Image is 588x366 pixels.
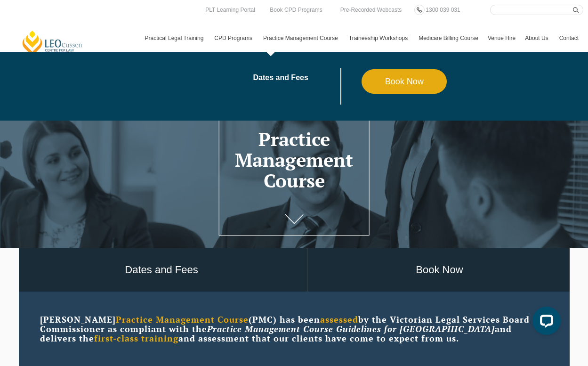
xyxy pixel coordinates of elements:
[338,5,404,15] a: Pre-Recorded Webcasts
[94,333,178,344] strong: first-class training
[344,24,414,52] a: Traineeship Workshops
[16,248,307,292] a: Dates and Fees
[203,5,258,15] a: PLT Learning Portal
[426,7,460,13] span: 1300 039 031
[116,314,249,325] strong: Practice Management Course
[423,5,462,15] a: 1300 039 031
[140,24,210,52] a: Practical Legal Training
[267,5,324,15] a: Book CPD Programs
[209,24,258,52] a: CPD Programs
[224,129,365,191] h1: Practice Management Course
[320,314,358,325] strong: assessed
[40,315,548,343] p: [PERSON_NAME] (PMC) has been by the Victorian Legal Services Board + Commissioner as compliant wi...
[21,30,84,57] a: [PERSON_NAME] Centre for Law
[253,74,362,81] a: Dates and Fees
[207,323,495,334] em: Practice Management Course Guidelines for [GEOGRAPHIC_DATA]
[307,248,572,292] a: Book Now
[525,303,564,342] iframe: LiveChat chat widget
[362,69,447,94] a: Book Now
[520,24,554,52] a: About Us
[145,74,253,81] a: blank
[555,24,583,52] a: Contact
[258,24,344,52] a: Practice Management Course
[483,24,520,52] a: Venue Hire
[414,24,483,52] a: Medicare Billing Course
